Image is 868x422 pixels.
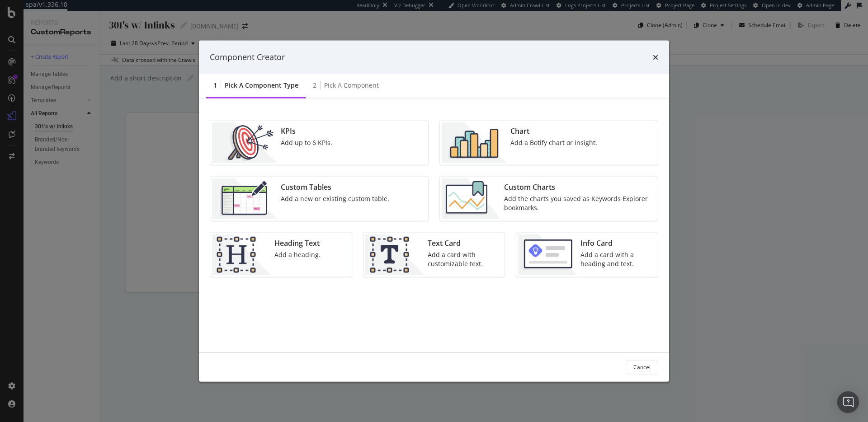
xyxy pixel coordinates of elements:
div: Add a card with customizable text. [428,250,500,268]
div: Cancel [633,363,651,371]
img: CIPqJSrR.png [365,234,424,275]
img: __UUOcd1.png [212,122,277,163]
div: Heading Text [274,238,321,248]
div: Component Creator [210,52,285,63]
div: Add a new or existing custom table. [281,194,389,203]
button: Cancel [626,360,658,374]
div: modal [199,41,669,382]
div: Pick a Component type [225,80,298,89]
img: 9fcGIRyhgxRLRpur6FCk681sBQ4rDmX99LnU5EkywwAAAAAElFTkSuQmCC [518,234,577,275]
div: Custom Charts [504,182,652,192]
img: Chdk0Fza.png [442,178,500,219]
div: Add a card with a heading and text. [580,250,652,268]
div: Add a heading. [274,250,321,259]
div: Open Intercom Messenger [837,391,859,413]
img: CtJ9-kHf.png [212,234,271,275]
div: Pick a Component [324,80,379,89]
img: BHjNRGjj.png [442,122,507,163]
div: Text Card [428,238,500,248]
div: Add a Botify chart or insight. [510,138,597,147]
div: Chart [510,126,597,136]
div: Add the charts you saved as Keywords Explorer bookmarks. [504,194,652,212]
div: 1 [213,80,217,89]
img: CzM_nd8v.png [212,178,277,219]
div: Custom Tables [281,182,389,192]
div: times [653,52,658,63]
div: Add up to 6 KPIs. [281,138,332,147]
div: 2 [313,80,316,89]
div: Info Card [580,238,652,248]
div: KPIs [281,126,332,136]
